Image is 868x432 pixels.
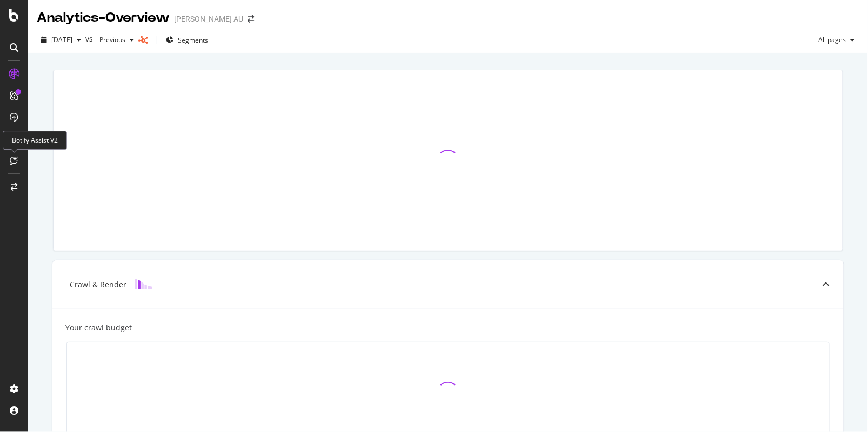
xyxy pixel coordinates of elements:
[37,9,170,27] div: Analytics - Overview
[814,31,859,49] button: All pages
[95,35,125,44] span: Previous
[70,279,126,290] div: Crawl & Render
[85,33,95,44] span: vs
[178,36,208,45] span: Segments
[135,279,152,289] img: block-icon
[51,35,72,44] span: 2025 Sep. 21st
[95,31,138,49] button: Previous
[162,31,212,49] button: Segments
[174,13,243,24] div: [PERSON_NAME] AU
[814,35,846,44] span: All pages
[37,31,85,49] button: [DATE]
[3,131,67,150] div: Botify Assist V2
[65,322,132,333] div: Your crawl budget
[248,15,254,23] div: arrow-right-arrow-left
